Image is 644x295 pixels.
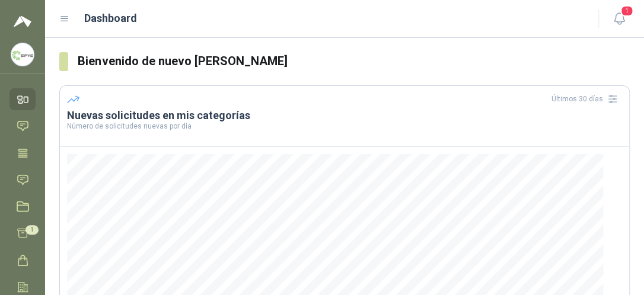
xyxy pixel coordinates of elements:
[25,225,39,235] span: 1
[78,52,630,70] h3: Bienvenido de nuevo [PERSON_NAME]
[14,14,31,28] img: Logo peakr
[84,10,137,27] h1: Dashboard
[67,108,622,123] h3: Nuevas solicitudes en mis categorías
[620,5,633,17] span: 1
[11,43,34,66] img: Company Logo
[67,123,622,130] p: Número de solicitudes nuevas por día
[608,8,630,30] button: 1
[9,222,36,244] a: 1
[551,89,622,108] div: Últimos 30 días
